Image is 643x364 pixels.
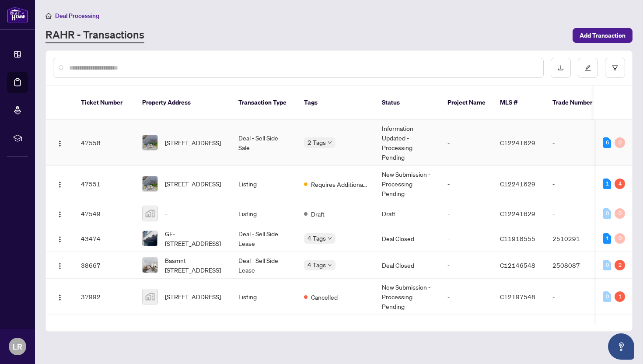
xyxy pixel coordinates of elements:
[440,86,493,120] th: Project Name
[375,279,440,315] td: New Submission - Processing Pending
[545,202,607,225] td: -
[231,166,297,202] td: Listing
[74,202,135,225] td: 47549
[231,202,297,225] td: Listing
[74,120,135,166] td: 47558
[143,289,157,304] img: thumbnail-img
[440,252,493,279] td: -
[615,137,625,148] div: 0
[500,139,535,147] span: C12241629
[578,58,598,78] button: edit
[74,279,135,315] td: 37992
[500,180,535,188] span: C12241629
[500,210,535,217] span: C12241629
[612,65,618,71] span: filter
[165,179,221,189] span: [STREET_ADDRESS]
[297,86,375,120] th: Tags
[308,137,326,147] span: 2 Tags
[605,58,625,78] button: filter
[375,225,440,252] td: Deal Closed
[45,13,52,19] span: home
[53,206,67,220] button: Logo
[231,279,297,315] td: Listing
[608,333,634,360] button: Open asap
[56,236,63,243] img: Logo
[615,291,625,302] div: 1
[231,86,297,120] th: Transaction Type
[143,258,157,273] img: thumbnail-img
[440,225,493,252] td: -
[165,255,224,275] span: Basmnt-[STREET_ADDRESS]
[45,28,144,43] a: RAHR - Transactions
[545,225,607,252] td: 2510291
[375,252,440,279] td: Deal Closed
[545,252,607,279] td: 2508087
[165,292,221,301] span: [STREET_ADDRESS]
[143,135,157,150] img: thumbnail-img
[558,65,564,71] span: download
[53,258,67,272] button: Logo
[74,166,135,202] td: 47551
[440,279,493,315] td: -
[74,252,135,279] td: 38667
[573,28,633,43] button: Add Transaction
[308,260,326,270] span: 4 Tags
[165,138,221,147] span: [STREET_ADDRESS]
[56,181,63,188] img: Logo
[500,261,535,269] span: C12146548
[165,209,167,218] span: -
[53,136,67,150] button: Logo
[231,225,297,252] td: Deal - Sell Side Lease
[56,294,63,301] img: Logo
[311,209,325,219] span: Draft
[493,86,545,120] th: MLS #
[375,86,440,120] th: Status
[545,279,607,315] td: -
[143,206,157,221] img: thumbnail-img
[311,179,368,189] span: Requires Additional Docs
[74,225,135,252] td: 43474
[603,260,611,270] div: 0
[603,178,611,189] div: 1
[440,120,493,166] td: -
[53,177,67,191] button: Logo
[603,137,611,148] div: 6
[545,166,607,202] td: -
[603,208,611,219] div: 0
[440,166,493,202] td: -
[615,178,625,189] div: 4
[308,233,326,243] span: 4 Tags
[143,176,157,191] img: thumbnail-img
[603,291,611,302] div: 0
[53,231,67,245] button: Logo
[500,293,535,301] span: C12197548
[231,252,297,279] td: Deal - Sell Side Lease
[551,58,571,78] button: download
[580,28,626,42] span: Add Transaction
[56,140,63,147] img: Logo
[311,292,338,302] span: Cancelled
[500,234,535,242] span: C11918555
[375,166,440,202] td: New Submission - Processing Pending
[328,140,332,145] span: down
[13,340,22,353] span: LR
[56,211,63,218] img: Logo
[231,120,297,166] td: Deal - Sell Side Sale
[53,290,67,304] button: Logo
[375,202,440,225] td: Draft
[328,263,332,267] span: down
[375,120,440,166] td: Information Updated - Processing Pending
[328,236,332,241] span: down
[545,86,607,120] th: Trade Number
[615,208,625,219] div: 0
[545,120,607,166] td: -
[7,7,28,23] img: logo
[143,231,157,246] img: thumbnail-img
[165,229,224,248] span: GF-[STREET_ADDRESS]
[56,262,63,269] img: Logo
[440,202,493,225] td: -
[74,86,135,120] th: Ticket Number
[585,65,591,71] span: edit
[615,233,625,244] div: 0
[615,260,625,270] div: 2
